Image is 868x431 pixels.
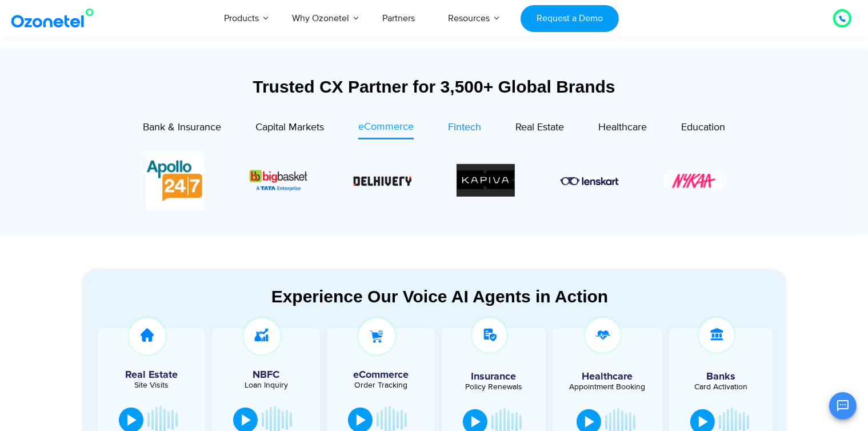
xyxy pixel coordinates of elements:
span: Healthcare [598,121,647,134]
h5: Insurance [447,372,540,382]
span: Real Estate [515,121,564,134]
a: Education [681,119,725,139]
a: Bank & Insurance [143,119,221,139]
div: Trusted CX Partner for 3,500+ Global Brands [83,77,786,97]
span: eCommerce [358,121,414,133]
div: Appointment Booking [561,383,654,391]
div: Image Carousel [146,151,723,210]
button: Open chat [829,392,857,420]
div: Card Activation [675,383,767,391]
span: Capital Markets [255,121,324,134]
span: Fintech [448,121,481,134]
span: Bank & Insurance [143,121,221,134]
span: Education [681,121,725,134]
a: Fintech [448,119,481,139]
div: Loan Inquiry [218,381,314,389]
a: Capital Markets [255,119,324,139]
h5: Real Estate [103,370,200,380]
h5: Healthcare [561,372,654,382]
div: Policy Renewals [447,383,540,391]
div: Site Visits [103,381,200,389]
h5: NBFC [218,370,314,380]
a: Request a Demo [521,5,618,32]
div: Experience Our Voice AI Agents in Action [94,286,786,306]
a: eCommerce [358,119,414,139]
a: Healthcare [598,119,647,139]
div: Order Tracking [333,381,429,389]
h5: eCommerce [333,370,429,380]
h5: Banks [675,372,767,382]
a: Real Estate [515,119,564,139]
